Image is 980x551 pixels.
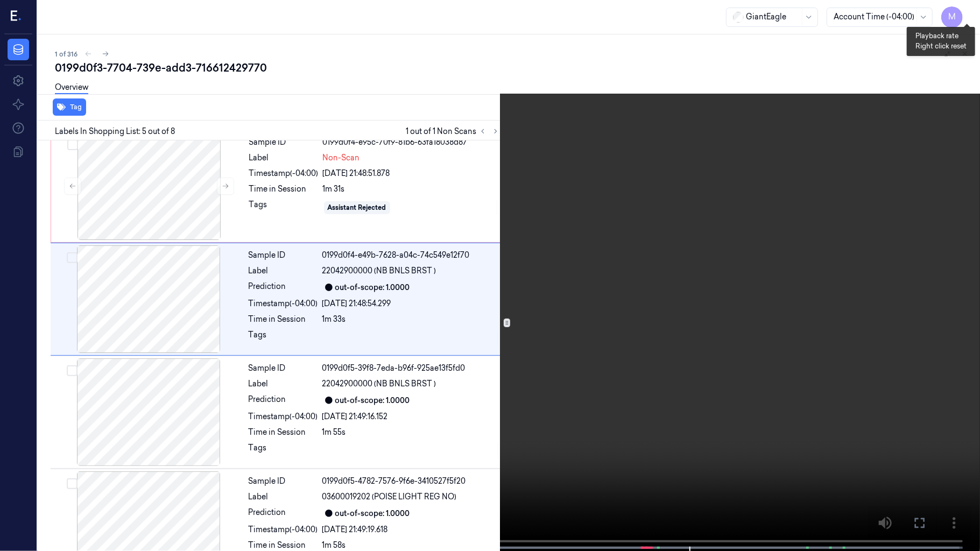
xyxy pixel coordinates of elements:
[249,152,319,164] div: Label
[249,314,318,325] div: Time in Session
[322,265,436,277] span: 22042900000 (NB BNLS BRST )
[322,298,500,309] div: [DATE] 21:48:54.299
[67,365,77,376] button: Select row
[249,378,318,390] div: Label
[249,524,318,535] div: Timestamp (-04:00)
[249,183,319,195] div: Time in Session
[67,478,77,489] button: Select row
[323,137,499,148] div: 0199d0f4-e95c-70f9-81b6-63fa18038d87
[328,203,386,213] div: Assistant Rejected
[67,252,77,263] button: Select row
[55,126,175,137] span: Labels In Shopping List: 5 out of 8
[322,540,500,551] div: 1m 58s
[249,540,318,551] div: Time in Session
[249,427,318,438] div: Time in Session
[322,524,500,535] div: [DATE] 21:49:19.618
[323,168,499,179] div: [DATE] 21:48:51.878
[249,298,318,309] div: Timestamp (-04:00)
[249,363,318,374] div: Sample ID
[335,395,410,406] div: out-of-scope: 1.0000
[249,507,318,520] div: Prediction
[53,98,86,116] button: Tag
[249,168,319,179] div: Timestamp (-04:00)
[67,139,78,150] button: Select row
[249,394,318,407] div: Prediction
[322,411,500,422] div: [DATE] 21:49:16.152
[335,282,410,293] div: out-of-scope: 1.0000
[55,50,77,59] span: 1 of 316
[249,411,318,422] div: Timestamp (-04:00)
[249,442,318,460] div: Tags
[322,250,500,261] div: 0199d0f4-e49b-7628-a04c-74c549e12f70
[55,82,88,94] a: Overview
[322,363,500,374] div: 0199d0f5-39f8-7eda-b96f-925ae13f5fd0
[323,152,360,164] span: Non-Scan
[249,476,318,487] div: Sample ID
[249,265,318,277] div: Label
[322,476,500,487] div: 0199d0f5-4782-7576-9f6e-3410527f5f20
[941,6,963,28] button: M
[55,60,971,75] div: 0199d0f3-7704-739e-add3-716612429770
[322,314,500,325] div: 1m 33s
[249,491,318,503] div: Label
[322,491,457,503] span: 03600019202 (POISE LIGHT REG NO)
[322,378,436,390] span: 22042900000 (NB BNLS BRST )
[406,125,502,138] span: 1 out of 1 Non Scans
[249,137,319,148] div: Sample ID
[335,508,410,519] div: out-of-scope: 1.0000
[249,329,318,347] div: Tags
[322,427,500,438] div: 1m 55s
[323,183,499,195] div: 1m 31s
[249,250,318,261] div: Sample ID
[249,281,318,294] div: Prediction
[249,199,319,216] div: Tags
